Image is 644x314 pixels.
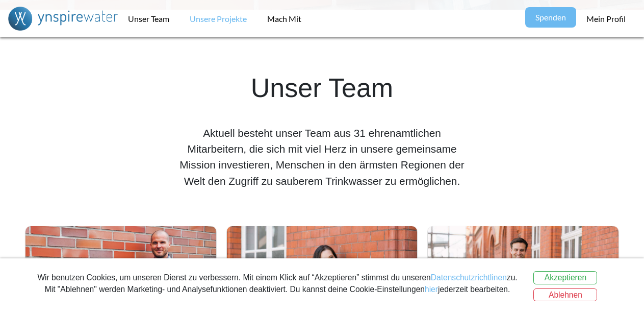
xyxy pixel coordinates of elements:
button: Akzeptieren [533,271,597,284]
a: Spenden [525,7,576,28]
button: Ablehnen [533,288,597,302]
div: Aktuell besteht unser Team aus 31 ehrenamtlichen Mitarbeitern, die sich mit viel Herz in unsere g... [171,125,473,189]
a: Datenschutzrichtlinen [431,273,507,282]
a: hier [425,285,438,294]
div: Wir benutzen Cookies, um unseren Dienst zu verbessern. Mit einem Klick auf “Akzeptieren” stimmst ... [32,272,523,296]
h1: Unser Team [20,72,624,104]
